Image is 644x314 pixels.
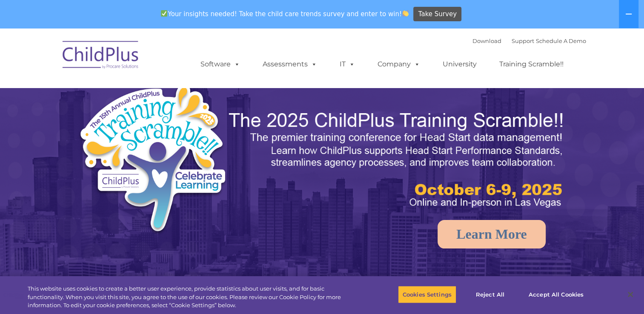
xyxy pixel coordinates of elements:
[512,37,534,44] a: Support
[438,220,546,248] a: Learn More
[472,37,586,44] font: |
[621,285,640,304] button: Close
[434,56,485,73] a: University
[118,91,155,97] span: Phone number
[491,56,572,73] a: Training Scramble!!
[254,56,326,73] a: Assessments
[157,6,412,22] span: Your insights needed! Take the child care trends survey and enter to win!
[464,285,517,303] button: Reject All
[192,56,249,73] a: Software
[28,285,354,310] div: This website uses cookies to create a better user experience, provide statistics about user visit...
[536,37,586,44] a: Schedule A Demo
[472,37,501,44] a: Download
[413,7,461,22] a: Take Survey
[331,56,364,73] a: IT
[161,10,167,17] img: ✅
[402,10,409,17] img: 👏
[524,285,588,303] button: Accept All Cookies
[58,35,143,77] img: ChildPlus by Procare Solutions
[118,56,144,63] span: Last name
[398,285,456,303] button: Cookies Settings
[418,7,457,22] span: Take Survey
[369,56,429,73] a: Company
